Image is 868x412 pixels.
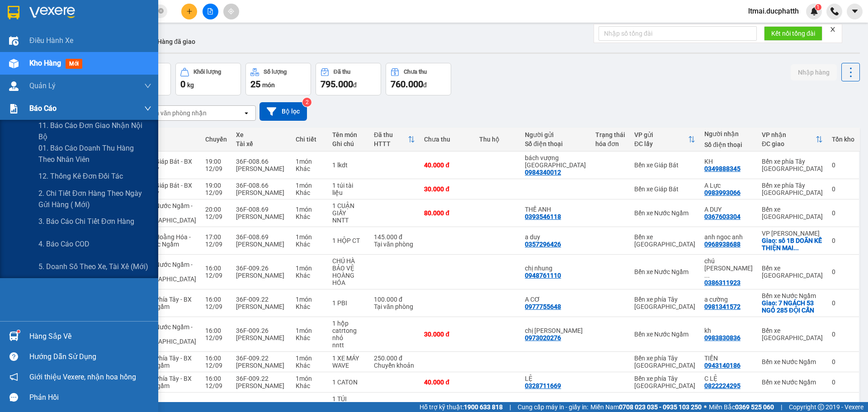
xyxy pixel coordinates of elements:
div: 0973020276 [525,334,561,341]
div: 0 [832,299,854,307]
div: Khác [296,362,323,369]
div: Thu hộ [479,136,516,143]
div: Chọn văn phòng nhận [144,109,207,118]
div: Khối lượng [193,69,221,75]
div: 1 món [296,375,323,382]
div: 1 PBI [332,299,365,307]
div: Bến xe [GEOGRAPHIC_DATA] [762,327,823,341]
div: Chưa thu [424,136,470,143]
div: 12/09 [205,382,227,389]
div: [PERSON_NAME] [236,165,287,172]
div: 12/09 [205,213,227,220]
div: Chuyến [205,136,227,143]
div: 0 [832,185,854,193]
button: aim [223,4,239,19]
span: close-circle [158,7,164,16]
div: Bến xe [GEOGRAPHIC_DATA] [762,265,823,279]
span: Cung cấp máy in - giấy in: [518,402,588,412]
div: Đã thu [374,131,408,138]
span: 1.1 BX Phía Tây - BX Nước Ngầm [135,296,192,310]
div: 1 lkdt [332,161,365,169]
div: Khác [296,213,323,220]
button: Chưa thu760.000đ [386,63,451,95]
button: Khối lượng0kg [175,63,241,95]
span: close-circle [158,8,164,14]
div: 1 món [296,265,323,272]
div: 12/09 [205,303,227,310]
span: 1.1 BX Phía Tây - BX Nước Ngầm [135,375,192,389]
span: 01. Báo cáo doanh thu hàng theo nhân viên [38,142,151,165]
div: hóa đơn [595,140,625,147]
div: CHÚ HÀ BẢO VỆ HOÀNG HÓA [332,257,365,286]
div: 0 [832,161,854,169]
div: 0386311923 [704,279,741,286]
span: message [9,393,18,402]
span: 0 [180,79,185,90]
span: 3.2 BX Nước Ngầm - BX [GEOGRAPHIC_DATA] [135,202,196,224]
span: aim [228,8,234,14]
div: kh [704,327,753,334]
span: down [144,105,151,112]
div: Tại văn phòng [374,303,415,310]
div: 1 món [296,327,323,334]
span: 795.000 [321,79,353,90]
div: 30.000 đ [424,185,470,193]
span: plus [186,8,193,14]
div: 12/09 [205,189,227,196]
div: Bến xe Nước Ngầm [762,292,823,299]
div: Khác [296,189,323,196]
div: 0 [832,379,854,386]
button: Nhập hàng [791,64,837,81]
div: 1 món [296,206,323,213]
span: copyright [818,404,824,410]
span: Điều hành xe [29,35,73,46]
div: 20:00 [205,206,227,213]
div: Bến xe Nước Ngầm [634,268,695,275]
div: Khác [296,241,323,248]
span: 760.000 [391,79,423,90]
div: KH [704,158,753,165]
div: 36F-008.69 [236,233,287,241]
div: nntt [332,341,365,349]
div: Tại văn phòng [374,241,415,248]
div: 40.000 đ [424,379,470,386]
div: 12/09 [205,165,227,172]
span: 4. Báo cáo COD [38,238,90,250]
sup: 2 [302,98,311,107]
span: Miền Bắc [709,402,774,412]
div: Hướng dẫn sử dụng [29,350,151,364]
th: Toggle SortBy [369,128,420,152]
img: warehouse-icon [9,36,19,46]
div: Tài xế [236,140,287,147]
div: Bến xe phía Tây [GEOGRAPHIC_DATA] [762,182,823,196]
div: 0393546118 [525,213,561,220]
div: Chi tiết [296,136,323,143]
div: Tên món [332,131,365,138]
span: 3. Báo cáo chi tiết đơn hàng [38,216,134,227]
div: 0948761110 [525,272,561,279]
span: ... [704,272,710,279]
svg: open [243,109,250,117]
div: [PERSON_NAME] [236,241,287,248]
div: VP gửi [634,131,688,138]
sup: 1 [17,330,20,333]
div: HTTT [374,140,408,147]
div: 16:00 [205,327,227,334]
div: 0968938688 [704,241,741,248]
div: A Lực [704,182,753,189]
div: 36F-009.26 [236,327,287,334]
button: Hàng đã giao [150,31,203,52]
div: 0984340012 [525,169,561,176]
div: 0943140186 [704,362,741,369]
div: 0822224295 [704,382,741,389]
div: 12/09 [205,362,227,369]
span: mới [66,59,82,69]
button: file-add [203,4,218,19]
div: Bến xe phía Tây [GEOGRAPHIC_DATA] [634,296,695,310]
div: Bến xe Giáp Bát [634,161,695,169]
span: 25 [250,79,260,90]
div: 0981341572 [704,303,741,310]
div: 0349888345 [704,165,741,172]
div: bách vượng hà nội [525,154,586,169]
div: 36F-009.22 [236,355,287,362]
